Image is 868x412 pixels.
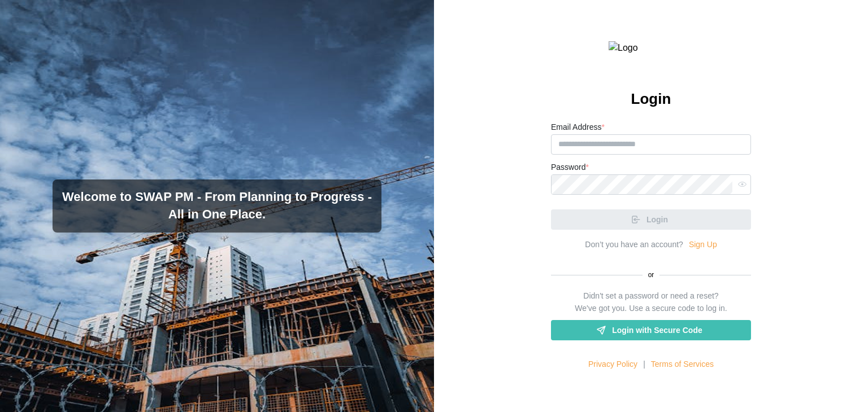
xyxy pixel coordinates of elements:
[609,41,693,55] img: Logo
[551,270,751,280] div: or
[551,121,605,134] label: Email Address
[62,189,372,223] h3: Welcome to SWAP PM - From Planning to Progress - All in One Place.
[588,358,637,371] a: Privacy Policy
[651,358,714,371] a: Terms of Services
[575,290,727,314] div: Didn't set a password or need a reset? We've got you. Use a secure code to log in.
[551,320,751,340] a: Login with Secure Code
[631,89,671,109] h2: Login
[643,358,645,371] div: |
[612,321,702,340] span: Login with Secure Code
[689,239,717,251] a: Sign Up
[585,239,683,251] div: Don’t you have an account?
[551,161,589,174] label: Password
